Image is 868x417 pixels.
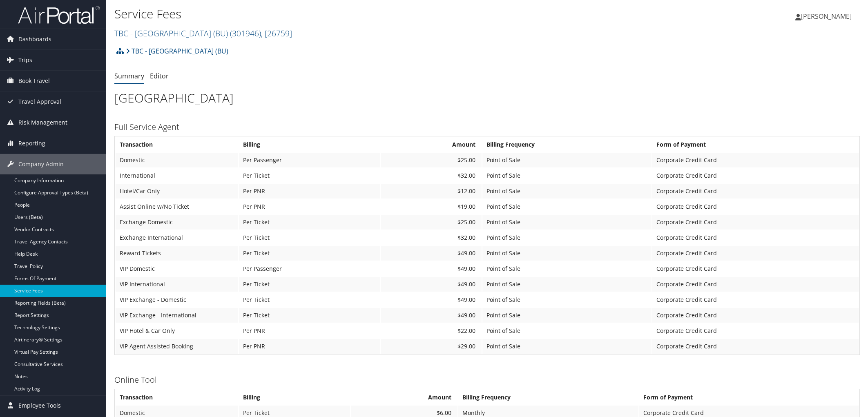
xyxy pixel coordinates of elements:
[116,215,238,230] td: Exchange Domestic
[239,323,380,338] td: Per PNR
[381,277,481,292] td: $49.00
[381,153,481,167] td: $25.00
[239,390,350,405] th: Billing
[639,390,859,405] th: Form of Payment
[652,199,859,214] td: Corporate Credit Card
[18,154,64,174] span: Company Admin
[116,137,238,152] th: Transaction
[381,308,481,323] td: $49.00
[114,121,860,133] h3: Full Service Agent
[18,112,67,133] span: Risk Management
[116,308,238,323] td: VIP Exchange - International
[482,199,652,214] td: Point of Sale
[114,28,292,39] a: TBC - [GEOGRAPHIC_DATA] (BU)
[652,137,859,152] th: Form of Payment
[652,292,859,307] td: Corporate Credit Card
[482,168,652,183] td: Point of Sale
[18,91,61,112] span: Travel Approval
[458,390,638,405] th: Billing Frequency
[381,184,481,198] td: $12.00
[116,292,238,307] td: VIP Exchange - Domestic
[116,246,238,261] td: Reward Tickets
[482,292,652,307] td: Point of Sale
[652,339,859,354] td: Corporate Credit Card
[482,230,652,245] td: Point of Sale
[381,292,481,307] td: $49.00
[114,89,860,107] h1: [GEOGRAPHIC_DATA]
[381,137,481,152] th: Amount
[482,137,652,152] th: Billing Frequency
[239,308,380,323] td: Per Ticket
[116,323,238,338] td: VIP Hotel & Car Only
[239,184,380,198] td: Per PNR
[114,374,860,386] h3: Online Tool
[239,292,380,307] td: Per Ticket
[239,137,380,152] th: Billing
[482,184,652,198] td: Point of Sale
[381,168,481,183] td: $32.00
[239,277,380,292] td: Per Ticket
[239,168,380,183] td: Per Ticket
[239,230,380,245] td: Per Ticket
[482,308,652,323] td: Point of Sale
[230,28,261,39] span: ( 301946 )
[381,261,481,276] td: $49.00
[150,71,169,80] a: Editor
[116,184,238,198] td: Hotel/Car Only
[652,215,859,230] td: Corporate Credit Card
[381,215,481,230] td: $25.00
[116,199,238,214] td: Assist Online w/No Ticket
[652,153,859,167] td: Corporate Credit Card
[381,230,481,245] td: $32.00
[239,153,380,167] td: Per Passenger
[482,215,652,230] td: Point of Sale
[652,323,859,338] td: Corporate Credit Card
[482,246,652,261] td: Point of Sale
[381,323,481,338] td: $22.00
[652,261,859,276] td: Corporate Credit Card
[801,12,852,21] span: [PERSON_NAME]
[652,277,859,292] td: Corporate Credit Card
[261,28,292,39] span: , [ 26759 ]
[381,199,481,214] td: $19.00
[18,133,45,154] span: Reporting
[239,246,380,261] td: Per Ticket
[482,323,652,338] td: Point of Sale
[116,390,238,405] th: Transaction
[116,230,238,245] td: Exchange International
[482,277,652,292] td: Point of Sale
[116,168,238,183] td: International
[795,4,860,29] a: [PERSON_NAME]
[18,71,50,91] span: Book Travel
[18,395,61,416] span: Employee Tools
[381,246,481,261] td: $49.00
[652,246,859,261] td: Corporate Credit Card
[652,184,859,198] td: Corporate Credit Card
[482,339,652,354] td: Point of Sale
[116,277,238,292] td: VIP International
[652,308,859,323] td: Corporate Credit Card
[482,153,652,167] td: Point of Sale
[114,5,611,22] h1: Service Fees
[652,230,859,245] td: Corporate Credit Card
[351,390,458,405] th: Amount
[18,5,100,25] img: airportal-logo.png
[18,50,32,70] span: Trips
[239,215,380,230] td: Per Ticket
[239,339,380,354] td: Per PNR
[18,29,51,49] span: Dashboards
[116,339,238,354] td: VIP Agent Assisted Booking
[126,43,228,59] a: TBC - [GEOGRAPHIC_DATA] (BU)
[116,261,238,276] td: VIP Domestic
[652,168,859,183] td: Corporate Credit Card
[239,199,380,214] td: Per PNR
[381,339,481,354] td: $29.00
[239,261,380,276] td: Per Passenger
[482,261,652,276] td: Point of Sale
[116,153,238,167] td: Domestic
[114,71,144,80] a: Summary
